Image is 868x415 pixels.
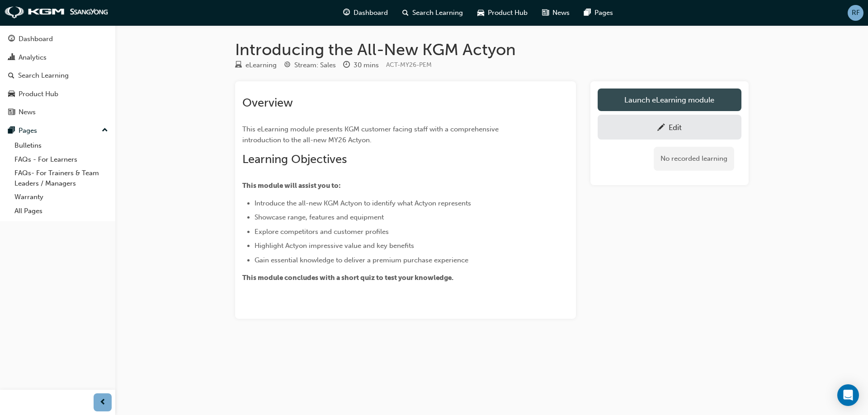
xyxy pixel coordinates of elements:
span: This eLearning module presents KGM customer facing staff with a comprehensive introduction to the... [242,125,500,144]
span: pencil-icon [657,124,665,133]
a: News [4,104,112,121]
a: FAQs - For Learners [11,153,112,167]
a: Launch eLearning module [598,89,741,111]
span: Introduce the all-new KGM Actyon to identify what Actyon represents [255,199,471,207]
div: Product Hub [19,89,58,99]
a: Edit [598,115,741,140]
div: eLearning [245,60,277,70]
span: This module will assist you to: [242,182,341,190]
a: pages-iconPages [577,4,620,22]
span: chart-icon [8,54,15,62]
span: up-icon [102,125,108,136]
div: Type [235,60,277,71]
span: RF [852,8,860,18]
div: Duration [343,60,379,71]
div: News [19,107,36,117]
a: news-iconNews [535,4,577,22]
span: target-icon [284,61,291,70]
div: Pages [19,126,37,136]
a: search-iconSearch Learning [395,4,470,22]
span: clock-icon [343,61,350,70]
button: RF [848,5,863,21]
span: Gain essential knowledge to deliver a premium purchase experience [255,256,468,264]
a: Dashboard [4,31,112,47]
span: prev-icon [99,397,106,408]
span: learningResourceType_ELEARNING-icon [235,61,242,70]
div: Analytics [19,52,47,63]
a: Search Learning [4,67,112,84]
a: Analytics [4,49,112,66]
div: No recorded learning [654,147,734,171]
div: Stream: Sales [294,60,336,70]
span: This module concludes with a short quiz to test your knowledge. [242,274,453,282]
span: car-icon [8,90,15,98]
span: Dashboard [354,8,388,18]
span: Learning Objectives [242,152,347,166]
span: search-icon [402,7,409,19]
button: Pages [4,122,112,139]
div: Search Learning [18,70,69,81]
a: guage-iconDashboard [336,4,395,22]
div: Stream [284,60,336,71]
span: News [552,8,570,18]
span: Overview [242,96,293,110]
a: Product Hub [4,86,112,103]
div: Edit [669,123,682,132]
a: car-iconProduct Hub [470,4,535,22]
a: FAQs- For Trainers & Team Leaders / Managers [11,166,112,190]
span: car-icon [477,7,484,19]
span: search-icon [8,72,14,80]
span: Explore competitors and customer profiles [255,228,389,236]
span: Product Hub [488,8,528,18]
button: DashboardAnalyticsSearch LearningProduct HubNews [4,29,112,122]
a: Bulletins [11,139,112,153]
span: Highlight Actyon impressive value and key benefits [255,242,414,250]
div: Open Intercom Messenger [837,384,859,406]
img: kgm [5,6,108,19]
span: Showcase range, features and equipment [255,213,384,221]
div: Dashboard [19,34,53,44]
span: Search Learning [412,8,463,18]
span: pages-icon [8,127,15,135]
span: guage-icon [8,35,15,43]
a: All Pages [11,204,112,218]
span: news-icon [8,108,15,117]
div: 30 mins [354,60,379,70]
h1: Introducing the All-New KGM Actyon [235,40,749,60]
span: Learning resource code [386,61,432,69]
span: pages-icon [584,7,591,19]
span: news-icon [542,7,549,19]
a: Warranty [11,190,112,204]
span: guage-icon [343,7,350,19]
span: Pages [594,8,613,18]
